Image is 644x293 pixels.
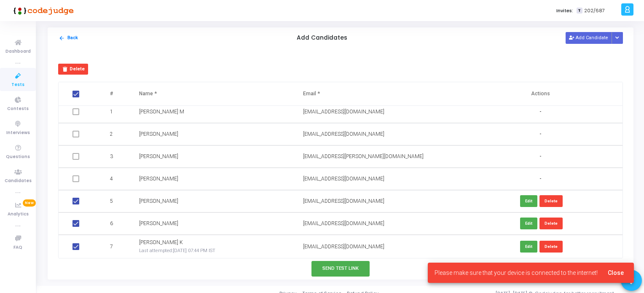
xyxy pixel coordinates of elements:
th: Email * [295,82,459,106]
button: Delete [58,64,88,75]
button: Delete [539,218,563,229]
button: Close [601,265,631,280]
span: - [539,108,541,116]
span: [PERSON_NAME] [139,176,178,182]
span: [PERSON_NAME] [139,131,178,137]
th: # [94,82,130,106]
th: Name * [131,82,295,106]
label: Invites: [556,7,573,14]
span: [PERSON_NAME] M [139,109,184,115]
span: 6 [110,220,113,227]
span: [EMAIL_ADDRESS][DOMAIN_NAME] [303,198,384,204]
img: logo [11,2,74,19]
span: 2 [110,130,113,138]
span: FAQ [13,244,22,251]
span: 3 [110,153,113,160]
button: Edit [520,218,537,229]
th: Actions [459,82,623,106]
span: Candidates [5,177,32,185]
span: Questions [6,153,30,161]
span: [EMAIL_ADDRESS][DOMAIN_NAME] [303,131,384,137]
span: 4 [110,175,113,183]
button: Delete [539,195,563,207]
span: 7 [110,243,113,250]
button: Edit [520,241,537,252]
span: - [539,175,541,183]
h5: Add Candidates [297,35,347,42]
span: - [539,131,541,138]
span: [PERSON_NAME] [139,153,178,159]
span: [EMAIL_ADDRESS][PERSON_NAME][DOMAIN_NAME] [303,153,424,159]
span: Tests [11,81,24,89]
button: Edit [520,195,537,207]
mat-icon: arrow_back [59,35,65,41]
span: [PERSON_NAME] K [139,239,183,245]
span: [EMAIL_ADDRESS][DOMAIN_NAME] [303,109,384,115]
span: Please make sure that your device is connected to the internet! [435,269,598,277]
span: - [539,153,541,160]
span: Contests [7,105,29,113]
span: [PERSON_NAME] [139,198,178,204]
button: Add Candidate [566,32,612,43]
div: Button group with nested dropdown [612,32,623,43]
span: Analytics [8,211,29,218]
span: 202/687 [584,7,605,14]
button: Back [58,34,78,42]
span: Last attempted: [139,248,173,253]
span: New [23,199,36,207]
span: Interviews [6,129,30,137]
span: [EMAIL_ADDRESS][DOMAIN_NAME] [303,176,384,182]
span: [EMAIL_ADDRESS][DOMAIN_NAME] [303,244,384,250]
button: Delete [539,241,563,252]
span: T [577,8,582,14]
span: [DATE] 07:44 PM IST [173,248,215,253]
span: 5 [110,197,113,205]
span: [EMAIL_ADDRESS][DOMAIN_NAME] [303,220,384,226]
span: [PERSON_NAME] [139,220,178,226]
span: 1 [110,108,113,116]
span: Dashboard [5,48,31,55]
button: Send Test Link [311,261,370,277]
span: Close [608,269,624,276]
